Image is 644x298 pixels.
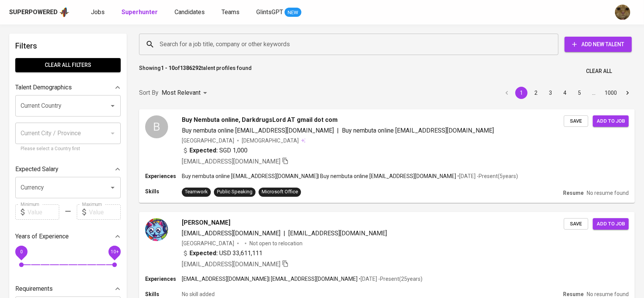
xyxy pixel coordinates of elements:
a: Candidates [175,8,206,17]
a: Jobs [91,8,106,17]
div: Microsoft Office [262,188,298,196]
p: Experiences [145,275,182,283]
button: page 1 [515,87,527,99]
h6: Filters [15,40,121,52]
p: Most Relevant [162,88,201,97]
p: • [DATE] - Present ( 5 years ) [456,172,518,180]
span: Teams [222,8,239,16]
div: Talent Demographics [15,80,121,95]
div: Years of Experience [15,229,121,244]
p: Talent Demographics [15,83,72,92]
span: | [337,126,339,135]
button: Open [107,182,118,193]
div: Teamwork [185,188,208,196]
div: Superpowered [9,8,58,17]
b: Expected: [189,249,218,258]
a: GlintsGPT NEW [256,8,301,17]
p: Expected Salary [15,165,58,174]
span: Candidates [175,8,205,16]
span: Buy nembuta online [EMAIL_ADDRESS][DOMAIN_NAME] [342,127,494,134]
span: Save [568,117,584,126]
span: [PERSON_NAME] [182,218,230,227]
b: 1 - 10 [161,65,175,71]
button: Save [564,218,588,230]
b: 1386292 [180,65,201,71]
p: Experiences [145,172,182,180]
a: Superhunter [121,8,159,17]
button: Go to page 3 [544,87,557,99]
p: Please select a Country first [21,145,115,153]
p: Buy nembuta online [EMAIL_ADDRESS][DOMAIN_NAME] | Buy nembuta online [EMAIL_ADDRESS][DOMAIN_NAME] [182,172,456,180]
p: No skill added [182,290,215,298]
span: 0 [20,249,23,254]
span: Add New Talent [571,40,626,49]
input: Value [28,204,59,220]
div: SGD 1,000 [182,146,248,155]
p: No resume found [587,290,629,298]
span: [EMAIL_ADDRESS][DOMAIN_NAME] [182,261,280,268]
span: Buy Nembuta online, DarkdrugsLord AT gmail dot com [182,115,338,125]
button: Add New Talent [565,37,632,52]
input: Value [89,204,121,220]
span: Save [568,220,584,228]
div: Most Relevant [162,86,210,100]
p: Showing of talent profiles found [139,64,252,78]
span: Add to job [597,220,625,228]
button: Go to next page [621,87,634,99]
p: [EMAIL_ADDRESS][DOMAIN_NAME] | [EMAIL_ADDRESS][DOMAIN_NAME] [182,275,358,283]
p: No resume found [587,189,629,197]
button: Go to page 2 [530,87,542,99]
p: Resume [563,290,584,298]
div: Public Speaking [217,188,252,196]
span: 10+ [110,249,118,254]
a: Teams [222,8,241,17]
p: Requirements [15,284,53,293]
div: [GEOGRAPHIC_DATA] [182,137,234,144]
button: Add to job [593,115,629,127]
b: Expected: [189,146,218,155]
nav: pagination navigation [500,87,635,99]
p: Not open to relocation [249,240,303,247]
div: Expected Salary [15,162,121,177]
button: Add to job [593,218,629,230]
img: 321b7cfbc0d0764707056ba635831759.jpeg [145,218,168,241]
p: Skills [145,188,182,195]
span: Add to job [597,117,625,126]
b: Superhunter [121,8,158,16]
button: Go to page 1000 [602,87,619,99]
p: Resume [563,189,584,197]
p: Skills [145,290,182,298]
div: Requirements [15,281,121,296]
p: Sort By [139,88,159,97]
img: ec6c0910-f960-4a00-a8f8-c5744e41279e.jpg [615,5,630,20]
span: GlintsGPT [256,8,283,16]
button: Save [564,115,588,127]
img: app logo [59,6,70,18]
div: B [145,115,168,138]
span: [EMAIL_ADDRESS][DOMAIN_NAME] [288,230,387,237]
span: Clear All filters [21,60,115,70]
span: Clear All [586,66,612,76]
span: [DEMOGRAPHIC_DATA] [242,137,300,144]
a: Superpoweredapp logo [9,6,70,18]
p: • [DATE] - Present ( 25 years ) [358,275,422,283]
p: Years of Experience [15,232,69,241]
button: Go to page 4 [559,87,571,99]
span: [EMAIL_ADDRESS][DOMAIN_NAME] [182,158,280,165]
span: Jobs [91,8,105,16]
span: NEW [285,9,301,16]
span: Buy nembuta online [EMAIL_ADDRESS][DOMAIN_NAME] [182,127,334,134]
div: USD 33,611,111 [182,249,262,258]
button: Open [107,100,118,111]
span: | [283,229,285,238]
span: [EMAIL_ADDRESS][DOMAIN_NAME] [182,230,280,237]
div: … [588,89,600,97]
button: Clear All filters [15,58,121,72]
button: Go to page 5 [573,87,586,99]
button: Clear All [583,64,615,78]
a: BBuy Nembuta online, DarkdrugsLord AT gmail dot comBuy nembuta online [EMAIL_ADDRESS][DOMAIN_NAME... [139,109,635,203]
div: [GEOGRAPHIC_DATA] [182,240,234,247]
